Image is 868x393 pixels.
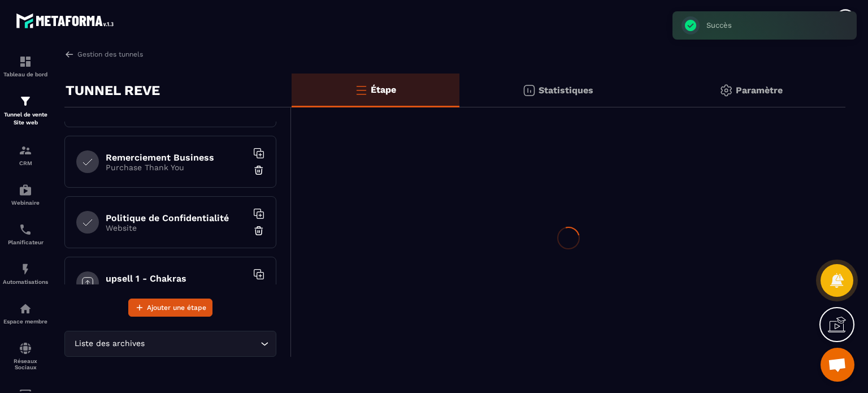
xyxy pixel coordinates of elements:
p: Espace membre [3,318,48,325]
p: Statistiques [539,85,593,96]
p: Automatisations [3,279,48,285]
p: CRM [3,160,48,166]
p: Webinaire [3,200,48,206]
span: Ajouter une étape [147,302,206,313]
p: Paramètre [736,85,783,96]
a: formationformationCRM [3,135,48,175]
button: Ajouter une étape [128,299,212,317]
img: logo [16,10,118,31]
img: trash [253,225,264,236]
h6: Politique de Confidentialité [106,213,247,223]
a: formationformationTableau de bord [3,46,48,86]
h6: upsell 1 - Chakras [106,273,247,284]
a: schedulerschedulerPlanificateur [3,214,48,254]
img: arrow [64,49,75,59]
img: social-network [19,342,32,355]
img: automations [19,302,32,316]
img: scheduler [19,223,32,236]
img: formation [19,94,32,108]
a: automationsautomationsWebinaire [3,175,48,214]
a: Gestion des tunnels [64,49,143,59]
img: formation [19,55,32,68]
img: bars-o.4a397970.svg [354,83,368,97]
p: TUNNEL REVE [66,79,160,102]
p: Étape [371,84,396,95]
div: Search for option [64,331,276,357]
p: Tunnel de vente Site web [3,111,48,127]
span: Liste des archives [72,338,147,350]
img: automations [19,262,32,276]
img: trash [253,165,264,176]
img: automations [19,183,32,197]
img: setting-gr.5f69749f.svg [719,84,733,97]
img: formation [19,144,32,157]
p: Upsell Page [106,284,247,293]
h6: Remerciement Business [106,152,247,163]
a: automationsautomationsEspace membre [3,293,48,333]
p: Tableau de bord [3,71,48,77]
a: formationformationTunnel de vente Site web [3,86,48,135]
input: Search for option [147,338,258,350]
div: Ouvrir le chat [821,348,854,382]
p: Website [106,223,247,232]
p: Purchase Thank You [106,163,247,172]
a: automationsautomationsAutomatisations [3,254,48,293]
p: Planificateur [3,239,48,245]
a: social-networksocial-networkRéseaux Sociaux [3,333,48,379]
p: Réseaux Sociaux [3,358,48,370]
img: stats.20deebd0.svg [522,84,536,97]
